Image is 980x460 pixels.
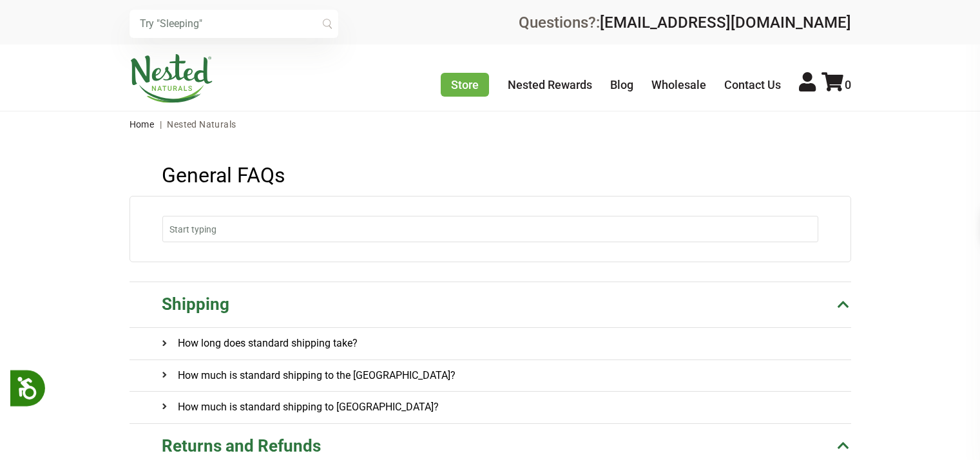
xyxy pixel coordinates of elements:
input: Try "Sleeping" [130,10,338,38]
a: Wholesale [651,78,706,91]
div: Returns and Refunds [162,437,321,456]
h4: How much is standard shipping to [GEOGRAPHIC_DATA]? [162,392,439,423]
a: 0 [821,78,851,91]
a: [EMAIL_ADDRESS][DOMAIN_NAME] [600,14,851,32]
span: Nested Naturals [167,119,236,129]
h4: How much is standard shipping to the [GEOGRAPHIC_DATA]? [162,360,456,391]
img: Nested Naturals [130,54,213,103]
span: 0 [845,78,851,91]
div: Questions?: [519,15,851,30]
nav: breadcrumbs [130,111,851,137]
input: Start typing [162,216,818,242]
div: Shipping [162,295,229,314]
a: Store [441,73,489,97]
a: Blog [610,78,633,91]
h4: How long does standard shipping take? [162,328,358,359]
a: How long does standard shipping take? [162,328,851,359]
h1: General FAQs [130,164,851,187]
a: How much is standard shipping to [GEOGRAPHIC_DATA]? [162,392,851,423]
span: | [157,119,165,129]
a: Contact Us [724,78,781,91]
a: How much is standard shipping to the [GEOGRAPHIC_DATA]? [162,360,851,391]
a: Home [130,119,155,129]
a: Nested Rewards [508,78,592,91]
a: Shipping [130,282,851,328]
